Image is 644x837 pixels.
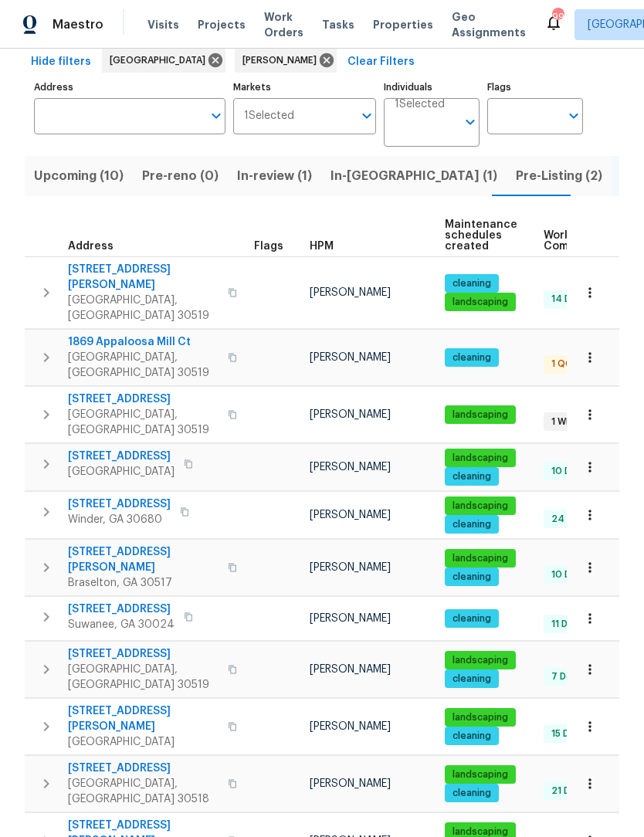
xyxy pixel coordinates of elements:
label: Address [34,83,225,92]
span: Winder, GA 30680 [68,512,171,527]
span: Clear Filters [347,53,415,72]
span: [PERSON_NAME] [310,664,391,675]
span: [GEOGRAPHIC_DATA], [GEOGRAPHIC_DATA] 30519 [68,293,219,324]
span: Pre-Listing (2) [516,165,602,187]
span: 15 Done [545,727,593,740]
span: 24 Done [545,513,597,526]
span: cleaning [446,518,497,531]
span: 1 Selected [244,110,294,123]
button: Hide filters [25,48,97,76]
span: 7 Done [545,670,590,683]
span: cleaning [446,673,497,686]
span: Address [68,241,114,252]
div: [PERSON_NAME] [235,48,337,73]
span: [STREET_ADDRESS] [68,646,219,662]
span: Braselton, GA 30517 [68,575,219,591]
span: cleaning [446,730,497,743]
span: [STREET_ADDRESS] [68,391,219,407]
span: In-review (1) [237,165,312,187]
span: Hide filters [31,53,91,72]
span: In-[GEOGRAPHIC_DATA] (1) [330,165,497,187]
button: Clear Filters [341,48,421,76]
span: 11 Done [545,618,591,631]
span: Maintenance schedules created [445,219,517,252]
span: 10 Done [545,465,595,478]
span: 1 WIP [545,415,580,429]
span: Work Orders [264,9,303,40]
span: [PERSON_NAME] [310,287,391,298]
span: cleaning [446,470,497,483]
span: Pre-reno (0) [142,165,219,187]
span: [GEOGRAPHIC_DATA], [GEOGRAPHIC_DATA] 30519 [68,407,219,438]
span: cleaning [446,277,497,290]
span: 1 QC [545,358,578,371]
span: Work Order Completion [544,230,641,252]
span: cleaning [446,612,497,625]
span: [GEOGRAPHIC_DATA] [110,53,212,68]
label: Markets [233,83,377,92]
div: [GEOGRAPHIC_DATA] [102,48,225,73]
span: [STREET_ADDRESS] [68,761,219,776]
span: [PERSON_NAME] [310,721,391,732]
span: Projects [198,17,246,32]
button: Open [205,105,227,127]
span: [PERSON_NAME] [310,409,391,420]
span: [STREET_ADDRESS] [68,449,175,464]
span: Maestro [53,17,103,32]
span: landscaping [446,711,514,724]
span: 14 Done [545,293,595,306]
span: [PERSON_NAME] [310,510,391,520]
span: landscaping [446,654,514,667]
span: cleaning [446,351,497,364]
span: landscaping [446,296,514,309]
button: Open [563,105,585,127]
span: [PERSON_NAME] [310,462,391,473]
span: [STREET_ADDRESS][PERSON_NAME] [68,703,219,734]
span: landscaping [446,452,514,465]
span: Flags [254,241,283,252]
label: Individuals [384,83,480,92]
span: [GEOGRAPHIC_DATA], [GEOGRAPHIC_DATA] 30518 [68,776,219,807]
span: landscaping [446,768,514,781]
button: Open [356,105,378,127]
span: 1869 Appaloosa Mill Ct [68,334,219,350]
span: landscaping [446,552,514,565]
span: [GEOGRAPHIC_DATA] [68,734,219,750]
span: [PERSON_NAME] [310,613,391,624]
label: Flags [487,83,583,92]
span: Tasks [322,19,354,30]
span: HPM [310,241,334,252]
span: [PERSON_NAME] [310,778,391,789]
div: 99 [552,9,563,25]
span: Suwanee, GA 30024 [68,617,175,632]
span: [PERSON_NAME] [242,53,323,68]
span: Properties [373,17,433,32]
span: [STREET_ADDRESS] [68,496,171,512]
span: [PERSON_NAME] [310,352,391,363]
span: Visits [147,17,179,32]
span: landscaping [446,408,514,422]
button: Open [459,111,481,133]
span: 21 Done [545,784,594,798]
span: 10 Done [545,568,595,581]
span: [PERSON_NAME] [310,562,391,573]
span: cleaning [446,571,497,584]
span: [STREET_ADDRESS][PERSON_NAME] [68,262,219,293]
span: Upcoming (10) [34,165,124,187]
span: [STREET_ADDRESS] [68,601,175,617]
span: [GEOGRAPHIC_DATA], [GEOGRAPHIC_DATA] 30519 [68,350,219,381]
span: [GEOGRAPHIC_DATA], [GEOGRAPHIC_DATA] 30519 [68,662,219,693]
span: 1 Selected [395,98,445,111]
span: Geo Assignments [452,9,526,40]
span: landscaping [446,500,514,513]
span: cleaning [446,787,497,800]
span: [GEOGRAPHIC_DATA] [68,464,175,479]
span: [STREET_ADDRESS][PERSON_NAME] [68,544,219,575]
